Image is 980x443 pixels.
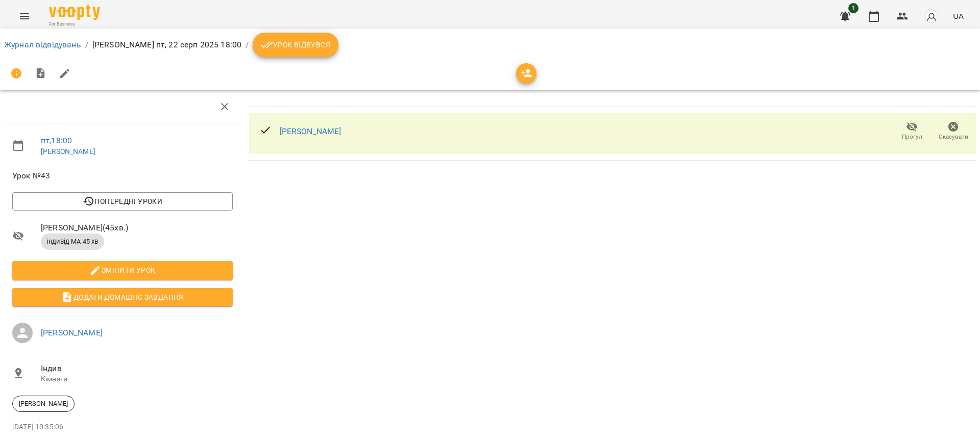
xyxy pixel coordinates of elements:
[49,21,100,28] span: For Business
[939,133,968,141] span: Скасувати
[933,117,974,146] button: Скасувати
[4,33,976,57] nav: breadcrumb
[41,374,233,384] p: Кімната
[848,3,859,13] span: 1
[49,5,100,20] img: Voopty Logo
[13,399,74,408] span: [PERSON_NAME]
[41,237,104,246] span: індивід МА 45 хв
[280,126,341,136] a: [PERSON_NAME]
[12,4,37,29] button: Menu
[41,362,233,375] span: Індив
[12,261,233,279] button: Змінити урок
[12,170,233,182] span: Урок №43
[20,264,225,276] span: Змінити урок
[12,422,233,432] p: [DATE] 10:35:06
[902,133,922,141] span: Прогул
[41,147,95,155] a: [PERSON_NAME]
[41,136,72,145] a: пт , 18:00
[924,9,939,23] img: avatar_s.png
[246,39,249,51] li: /
[949,7,968,25] button: UA
[20,195,225,207] span: Попередні уроки
[4,40,81,49] a: Журнал відвідувань
[261,39,330,51] span: Урок відбувся
[92,39,241,51] p: [PERSON_NAME] пт, 22 серп 2025 18:00
[20,291,225,303] span: Додати домашнє завдання
[85,39,88,51] li: /
[12,288,233,306] button: Додати домашнє завдання
[891,117,933,146] button: Прогул
[253,33,338,57] button: Урок відбувся
[953,11,964,21] span: UA
[41,222,233,234] span: [PERSON_NAME] ( 45 хв. )
[12,192,233,211] button: Попередні уроки
[12,396,75,412] div: [PERSON_NAME]
[41,328,103,337] a: [PERSON_NAME]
